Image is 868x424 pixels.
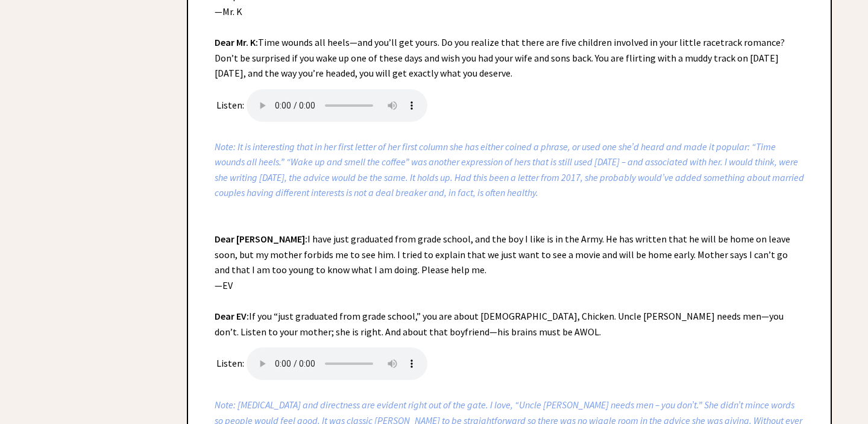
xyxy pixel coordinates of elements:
[215,233,307,245] strong: Dear [PERSON_NAME]:
[247,89,427,122] audio: Your browser does not support the audio element.
[215,310,249,322] strong: Dear EV:
[247,347,427,380] audio: Your browser does not support the audio element.
[215,36,258,48] strong: Dear Mr. K:
[216,341,245,381] td: Listen:
[216,83,245,122] td: Listen:
[215,141,804,199] i: Note: It is interesting that in her first letter of her first column she has either coined a phra...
